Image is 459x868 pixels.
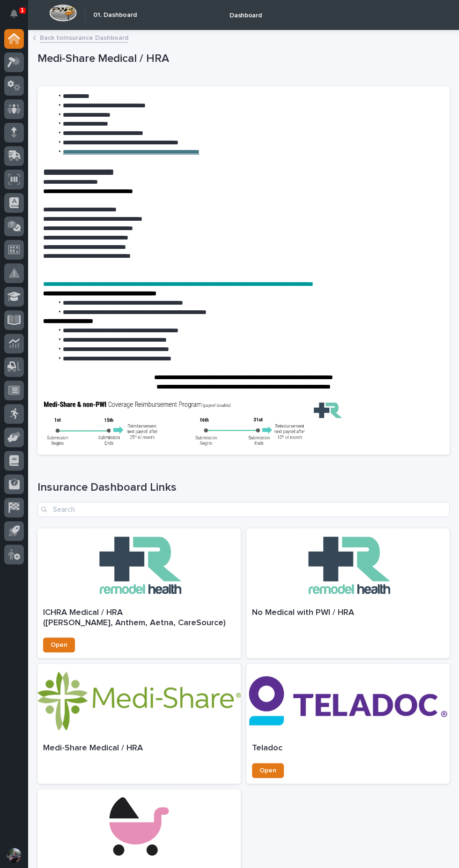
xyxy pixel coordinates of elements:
[37,528,241,658] a: ICHRA Medical / HRA ([PERSON_NAME], Anthem, Aetna, CareSource)Open
[49,4,77,22] img: Workspace Logo
[37,481,450,494] h1: Insurance Dashboard Links
[12,9,24,24] div: Notifications1
[51,642,67,648] span: Open
[4,846,24,865] button: users-avatar
[37,52,446,66] p: Medi-Share Medical / HRA
[252,743,444,754] p: Teladoc
[37,664,241,784] a: Medi-Share Medical / HRA
[252,608,444,618] p: No Medical with PWI / HRA
[246,664,450,784] a: TeladocOpen
[4,4,24,23] button: Notifications
[259,767,276,774] span: Open
[43,743,235,754] p: Medi-Share Medical / HRA
[40,32,128,43] a: Back toInsurance Dashboard
[21,7,24,14] p: 1
[93,11,137,19] h2: 01. Dashboard
[252,763,284,778] a: Open
[246,528,450,658] a: No Medical with PWI / HRA
[37,502,450,517] input: Search
[43,637,75,652] a: Open
[43,608,235,628] p: ICHRA Medical / HRA ([PERSON_NAME], Anthem, Aetna, CareSource)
